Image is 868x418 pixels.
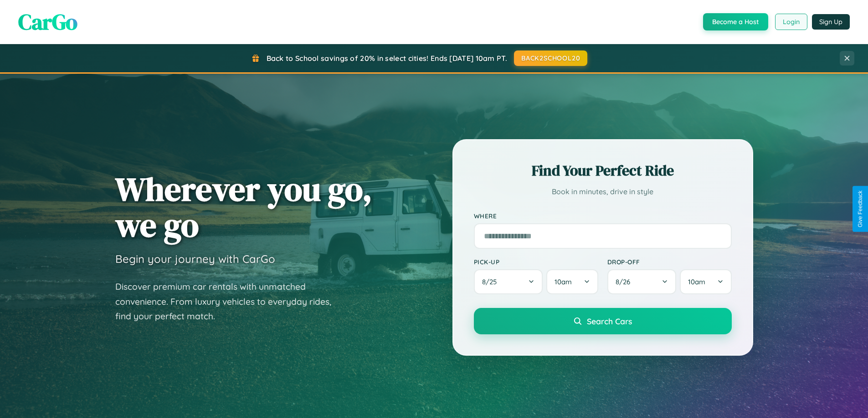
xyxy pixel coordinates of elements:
button: Login [775,14,807,30]
div: Give Feedback [857,191,863,227]
button: 10am [680,269,731,294]
button: Sign Up [812,14,850,30]
label: Pick-up [474,258,598,266]
label: Where [474,212,732,220]
button: Become a Host [703,13,768,30]
h3: Begin your journey with CarGo [115,252,275,266]
h2: Find Your Perfect Ride [474,161,732,181]
span: 8 / 26 [616,277,635,286]
span: Search Cars [587,316,632,326]
span: 10am [688,277,705,286]
h1: Wherever you go, we go [115,171,372,243]
button: 8/26 [607,269,677,294]
button: Search Cars [474,308,732,334]
button: 10am [546,269,598,294]
p: Discover premium car rentals with unmatched convenience. From luxury vehicles to everyday rides, ... [115,279,343,324]
p: Book in minutes, drive in style [474,185,732,198]
span: Back to School savings of 20% in select cities! Ends [DATE] 10am PT. [267,54,507,63]
button: 8/25 [474,269,543,294]
button: BACK2SCHOOL20 [514,50,587,66]
span: 8 / 25 [482,277,501,286]
label: Drop-off [607,258,732,266]
span: CarGo [18,7,77,37]
span: 10am [555,277,572,286]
